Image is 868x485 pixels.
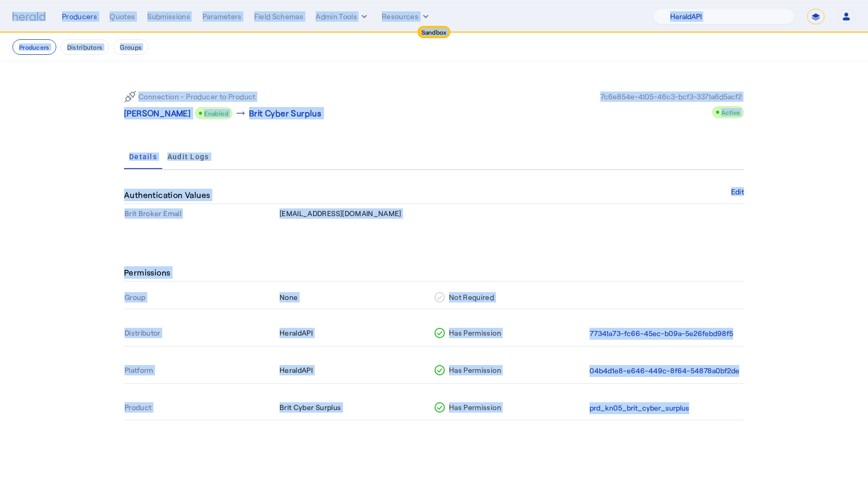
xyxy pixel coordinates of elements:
span: Enabled [204,110,228,117]
button: 04b4d1e8-e646-449c-8f64-54878a0bf2de [590,365,739,377]
button: Distributors [60,39,110,55]
div: Submissions [147,11,190,22]
button: internal dropdown menu [316,11,369,22]
p: [PERSON_NAME] [124,107,191,119]
button: Groups [113,39,148,55]
th: Group [124,286,279,309]
img: Herald Logo [12,12,45,22]
div: 7c6e854e-4105-46c3-bcf3-3371a6d5acf2 [598,92,744,102]
th: Product [124,396,279,420]
h4: Permissions [124,266,174,279]
div: Field Schemas [254,11,304,22]
th: Platform [124,359,279,383]
div: Sandbox [417,26,451,38]
th: Brit Cyber Surplus [279,396,434,420]
mat-icon: arrow_right_alt [235,107,247,119]
button: Resources dropdown menu [382,11,431,22]
span: Details [129,153,157,160]
div: Has Permission [435,365,585,375]
th: None [279,286,434,309]
span: Audit Logs [167,153,209,160]
button: Edit [731,189,744,195]
div: Quotes [110,11,135,22]
div: Producers [62,11,97,22]
div: Not Required [435,292,585,302]
span: [EMAIL_ADDRESS][DOMAIN_NAME] [280,209,401,218]
button: prd_kn05_brit_cyber_surplus [590,402,689,414]
p: Connection - Producer to Product [138,92,256,102]
p: Brit Cyber Surplus [249,107,321,119]
span: Active [721,109,740,116]
div: Has Permission [435,402,585,413]
th: Brit Broker Email [124,204,279,223]
h4: Authentication Values [124,189,214,201]
th: Distributor [124,322,279,346]
th: HeraldAPI [279,322,434,346]
button: Producers [12,39,56,55]
div: Parameters [203,11,242,22]
th: HeraldAPI [279,359,434,383]
button: 77341a73-fc66-45ec-b09a-5e26febd98f5 [590,328,733,340]
div: Has Permission [435,328,585,338]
